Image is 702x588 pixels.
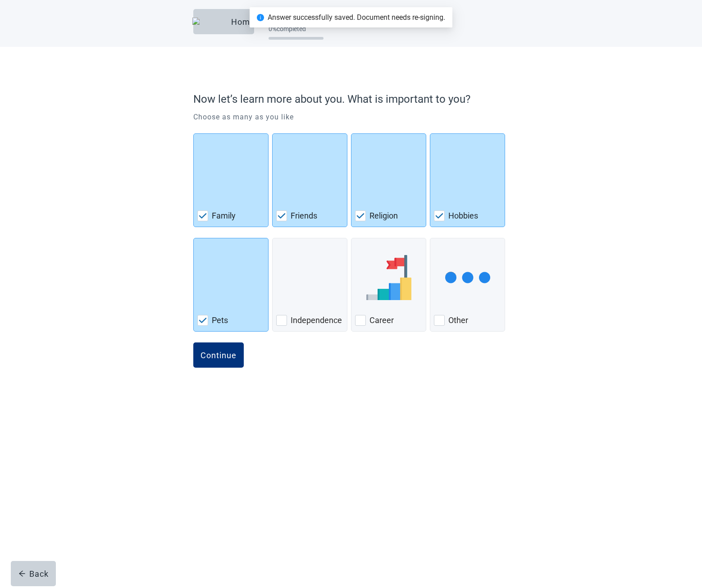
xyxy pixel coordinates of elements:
div: Continue [201,351,237,360]
span: Answer successfully saved. Document needs re-signing. [268,13,445,22]
div: Hobbies, checkbox, checked [430,133,505,227]
span: arrow-left [18,570,26,577]
label: Family [212,210,236,221]
button: arrow-leftBack [11,561,56,586]
div: Independence, checkbox, not checked [272,238,347,332]
div: Back [18,569,49,578]
div: Religion, checkbox, checked [351,133,426,227]
div: Progress section [269,22,324,44]
div: Other, checkbox, not checked [430,238,505,332]
label: Religion [369,210,398,221]
label: Hobbies [448,210,478,221]
div: Home [201,17,247,26]
div: Family, checkbox, checked [193,133,269,227]
label: Independence [291,315,342,326]
label: Friends [291,210,317,221]
p: Choose as many as you like [193,112,509,123]
label: Pets [212,315,228,326]
div: Friends, checkbox, checked [272,133,347,227]
button: Continue [193,342,244,368]
span: info-circle [257,14,264,21]
div: Career, checkbox, not checked [351,238,426,332]
p: Now let’s learn more about you. What is important to you? [193,91,504,107]
label: Other [448,315,468,326]
div: 0 % completed [269,25,324,32]
label: Career [369,315,394,326]
img: Elephant [192,18,228,26]
div: Pets, checkbox, checked [193,238,269,332]
button: ElephantHome [193,9,254,34]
